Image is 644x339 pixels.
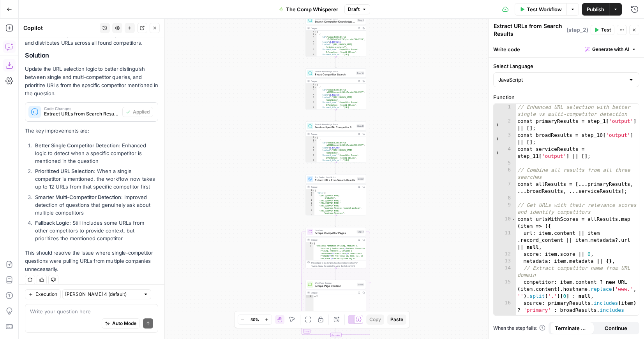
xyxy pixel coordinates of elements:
[306,121,366,163] div: Search Knowledge BaseService-Specific Competitor SearchStep 11Output[ { "id":"vsdid:5786630:rid :...
[306,84,317,86] div: 1
[311,291,355,294] div: Output
[356,72,364,75] div: Step 10
[494,146,501,153] span: Info, read annotations row 4
[592,46,629,53] span: Generate with AI
[330,333,342,337] div: Complete
[306,194,314,199] div: 3
[348,6,360,13] span: Draft
[306,149,317,154] div: 5
[591,25,614,35] button: Test
[314,33,317,36] span: Toggle code folding, rows 2 through 17
[306,16,366,57] div: Search Knowledge BaseSearch Competitor Knowledge BaseStep 1Output[ { "id":"vsdid:5786630:rid :dZn...
[112,320,136,327] span: Auto Mode
[318,265,333,267] span: Copy the output
[366,315,384,325] button: Copy
[25,52,158,59] h2: Solution
[102,318,140,329] button: Auto Mode
[357,177,364,181] div: Step 2
[306,107,317,127] div: 7
[35,194,121,200] strong: Smarter Multi-Competitor Detection
[306,295,314,298] div: 1
[311,27,355,30] div: Output
[494,132,501,139] span: Info, read annotations row 3
[306,192,314,195] div: 2
[344,4,370,14] button: Draft
[335,57,337,68] g: Edge from step_1 to step_10
[315,231,355,235] span: Scrape Competitor Pages
[369,316,381,323] span: Copy
[306,199,314,202] div: 4
[494,118,516,132] div: 2
[306,202,314,205] div: 5
[566,26,588,34] span: ( step_2 )
[306,136,317,139] div: 1
[311,80,355,83] div: Output
[33,167,158,190] li: : When a single competitor is mentioned, the workflow now takes up to 12 URLs from that specific ...
[494,195,516,202] div: 8
[356,124,364,128] div: Step 11
[306,189,314,192] div: 1
[311,185,355,189] div: Output
[251,316,259,323] span: 50%
[498,76,625,84] input: JavaScript
[306,227,366,268] div: LoopIterationScrape Competitor PagesStep 4Output[ "Business Formation Pricing, Products & Service...
[493,93,639,101] label: Function
[122,107,153,117] button: Applied
[286,5,338,13] span: The Comp Whisperer
[306,280,366,321] div: Web Page ScrapeScrape Page ContentStep 5Outputnull
[311,238,355,241] div: Output
[65,290,140,298] input: Claude Sonnet 4 (default)
[306,49,317,54] div: 6
[601,26,611,33] span: Test
[314,86,317,89] span: Toggle code folding, rows 2 through 17
[306,41,317,44] div: 4
[33,219,158,242] li: : Still includes some URLs from other competitors to provide context, but prioritizes the mention...
[44,110,119,117] span: Extract URLs from Search Results (step_2)
[494,132,516,146] div: 3
[494,181,516,195] div: 7
[494,230,516,251] div: 11
[25,249,158,273] p: This should resolve the issue where single-competitor questions were pulling URLs from multiple c...
[493,62,639,70] label: Select Language
[494,202,516,216] div: 9
[494,22,565,38] textarea: Extract URLs from Search Results
[493,325,545,332] a: When the step fails:
[357,283,364,287] div: Step 5
[315,20,356,24] span: Search Competitor Knowledge Base
[582,3,609,16] button: Publish
[311,261,364,267] div: This output is too large & has been abbreviated for review. to view the full content.
[306,89,317,94] div: 3
[494,118,501,125] span: Info, read annotations row 2
[306,33,317,36] div: 2
[494,167,516,181] div: 6
[306,44,317,49] div: 5
[587,5,604,13] span: Publish
[306,242,314,245] div: 1
[335,268,337,280] g: Edge from step_4 to step_5
[515,3,566,16] button: Test Workflow
[306,54,317,74] div: 7
[35,168,94,174] strong: Prioritized URL Selection
[390,316,403,323] span: Paste
[315,123,355,126] span: Search Knowledge Base
[494,300,516,321] div: 16
[306,215,314,220] div: 8
[314,136,317,139] span: Toggle code folding, rows 1 through 1602
[35,220,69,226] strong: Fallback Logic
[315,73,355,77] span: Broad Competitor Search
[315,176,355,179] span: Run Code · JavaScript
[35,142,119,149] strong: Better Single Competitor Detection
[35,291,57,298] span: Execution
[306,101,317,107] div: 6
[306,68,366,110] div: Search Knowledge BaseBroad Competitor SearchStep 10Output[ { "id":"vsdid:5786630:rid :VXlD2Cixuxw...
[306,36,317,41] div: 3
[315,281,355,285] span: Web Page Scrape
[44,107,119,110] span: Code Changes
[306,94,317,96] div: 4
[306,86,317,89] div: 2
[387,315,406,325] button: Paste
[555,324,589,332] span: Terminate Workflow
[23,24,97,32] div: Copilot
[335,110,337,121] g: Edge from step_10 to step_11
[315,178,355,182] span: Extract URLs from Search Results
